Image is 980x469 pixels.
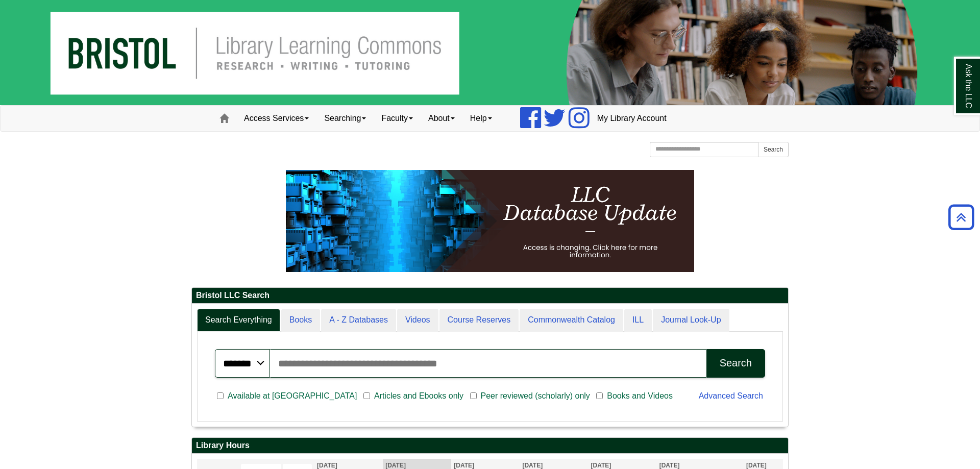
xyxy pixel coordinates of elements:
[217,391,224,401] input: Available at [GEOGRAPHIC_DATA]
[720,357,752,369] div: Search
[520,309,623,332] a: Commonwealth Catalog
[316,106,374,131] a: Searching
[706,349,765,378] button: Search
[758,142,789,157] button: Search
[746,462,767,469] span: [DATE]
[317,462,337,469] span: [DATE]
[281,309,320,332] a: Books
[439,309,519,332] a: Course Reserves
[370,390,468,402] span: Articles and Ebooks only
[603,390,677,402] span: Books and Videos
[363,391,370,401] input: Articles and Ebooks only
[624,309,652,332] a: ILL
[591,462,611,469] span: [DATE]
[385,462,406,469] span: [DATE]
[596,391,603,401] input: Books and Videos
[236,106,316,131] a: Access Services
[699,391,763,400] a: Advanced Search
[590,106,674,131] a: My Library Account
[470,391,477,401] input: Peer reviewed (scholarly) only
[945,210,977,224] a: Back to Top
[653,309,729,332] a: Journal Look-Up
[397,309,438,332] a: Videos
[477,390,594,402] span: Peer reviewed (scholarly) only
[286,170,694,272] img: HTML tutorial
[321,309,396,332] a: A - Z Databases
[659,462,680,469] span: [DATE]
[192,438,788,454] h2: Library Hours
[522,462,543,469] span: [DATE]
[192,288,788,304] h2: Bristol LLC Search
[462,106,500,131] a: Help
[454,462,474,469] span: [DATE]
[374,106,421,131] a: Faculty
[421,106,462,131] a: About
[224,390,361,402] span: Available at [GEOGRAPHIC_DATA]
[197,309,280,332] a: Search Everything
